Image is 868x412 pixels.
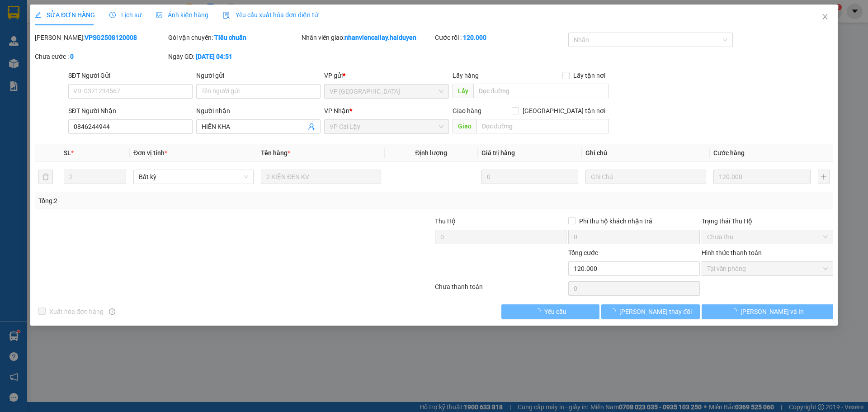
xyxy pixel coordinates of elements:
span: edit [35,12,41,18]
div: Nhân viên giao: [302,33,433,43]
span: SỬA ĐƠN HÀNG [35,11,95,19]
span: picture [156,12,162,18]
span: VP Nhận [325,107,350,114]
div: SĐT Người Nhận [68,106,193,116]
div: Tổng: 2 [38,196,335,206]
span: Chưa thu [707,230,828,244]
span: Lấy hàng [453,72,479,79]
label: Hình thức thanh toán [702,249,762,256]
button: Close [812,5,838,30]
span: Cước hàng [713,149,745,156]
span: Tại văn phòng [707,262,828,275]
span: Tổng cước [568,249,598,256]
span: clock-circle [109,12,116,18]
span: Đơn vị tính [133,149,167,156]
button: Yêu cầu [502,304,600,319]
span: close [821,13,829,20]
span: Giao [453,119,476,133]
span: Bất kỳ [139,170,248,184]
span: Thu Hộ [435,218,456,225]
span: loading [535,308,545,314]
b: nhanviencailay.haiduyen [344,34,416,41]
span: Lấy [453,84,473,98]
button: plus [818,170,830,184]
b: Tiêu chuẩn [214,34,246,41]
div: Người gửi [196,71,321,81]
b: VPSG2508120008 [85,34,137,41]
span: Xuất hóa đơn hàng [46,307,107,317]
div: VP gửi [325,71,449,81]
div: Chưa cước : [35,52,166,62]
div: Trạng thái Thu Hộ [702,216,833,226]
div: Ngày GD: [168,52,300,62]
div: Gói vận chuyển: [168,33,300,43]
span: [GEOGRAPHIC_DATA] tận nơi [519,106,609,116]
span: Giao hàng [453,107,481,114]
input: Ghi Chú [586,170,706,184]
div: [PERSON_NAME]: [35,33,166,43]
input: 0 [481,170,579,184]
b: 0 [70,53,74,60]
span: Ảnh kiện hàng [156,11,208,19]
img: icon [223,12,230,19]
span: Định lượng [415,149,448,156]
span: loading [731,308,741,314]
span: [PERSON_NAME] thay đổi [619,307,692,317]
span: SL [64,149,71,156]
button: [PERSON_NAME] và In [702,304,833,319]
th: Ghi chú [582,144,710,162]
input: VD: Bàn, Ghế [261,170,381,184]
span: Lịch sử [109,11,142,19]
span: [PERSON_NAME] và In [741,307,804,317]
span: loading [609,308,619,314]
span: Phí thu hộ khách nhận trả [576,216,656,226]
span: Lấy tận nơi [570,71,609,81]
div: SĐT Người Gửi [68,71,193,81]
div: Người nhận [196,106,321,116]
div: Cước rồi : [435,33,566,43]
button: delete [38,170,53,184]
div: Chưa thanh toán [434,282,567,298]
span: info-circle [109,308,115,315]
input: 0 [713,170,811,184]
span: Giá trị hàng [481,149,515,156]
b: 120.000 [463,34,486,41]
span: user-add [308,123,316,130]
span: VP Cai Lậy [330,120,443,133]
input: Dọc đường [473,84,609,98]
span: Tên hàng [261,149,290,156]
button: [PERSON_NAME] thay đổi [602,304,700,319]
span: VP Sài Gòn [330,85,443,98]
span: Yêu cầu xuất hóa đơn điện tử [223,11,318,19]
span: Yêu cầu [545,307,567,317]
input: Dọc đường [476,119,609,133]
b: [DATE] 04:51 [196,53,232,60]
